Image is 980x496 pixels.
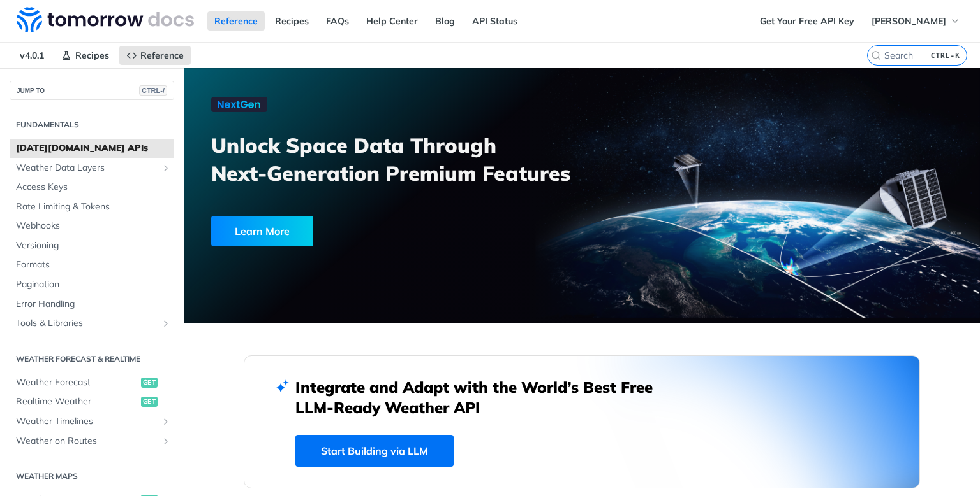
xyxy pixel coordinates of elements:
span: Rate Limiting & Tokens [16,201,171,213]
span: Tools & Libraries [16,317,158,330]
h2: Weather Forecast & realtime [10,353,174,365]
kbd: CTRL-K [928,49,963,62]
span: v4.0.1 [13,46,51,65]
a: Pagination [10,275,174,294]
span: Pagination [16,278,171,291]
a: API Status [465,11,524,31]
a: Access Keys [10,178,174,197]
a: Weather Forecastget [10,373,174,392]
span: Weather Timelines [16,415,158,428]
a: Weather on RoutesShow subpages for Weather on Routes [10,432,174,451]
a: Recipes [54,46,116,65]
span: Error Handling [16,298,171,311]
span: get [141,378,158,388]
button: Show subpages for Weather Timelines [161,416,171,427]
img: NextGen [211,97,267,112]
span: Webhooks [16,220,171,232]
a: Blog [428,11,462,31]
h3: Unlock Space Data Through Next-Generation Premium Features [211,131,596,187]
a: Rate Limiting & Tokens [10,197,174,216]
a: Tools & LibrariesShow subpages for Tools & Libraries [10,314,174,333]
span: Weather Data Layers [16,162,158,174]
h2: Integrate and Adapt with the World’s Best Free LLM-Ready Weather API [295,377,672,418]
a: Error Handling [10,295,174,314]
svg: Search [871,50,881,60]
span: get [141,397,158,407]
a: Learn More [211,216,519,246]
a: Realtime Weatherget [10,392,174,411]
a: Versioning [10,236,174,255]
span: Recipes [75,50,109,61]
a: Webhooks [10,216,174,236]
a: Reference [207,11,265,31]
a: FAQs [319,11,356,31]
span: Versioning [16,239,171,252]
img: Tomorrow.io Weather API Docs [17,7,194,32]
button: Show subpages for Weather on Routes [161,436,171,446]
button: [PERSON_NAME] [865,11,967,31]
span: [DATE][DOMAIN_NAME] APIs [16,142,171,155]
a: Reference [119,46,191,65]
span: Access Keys [16,181,171,194]
span: Realtime Weather [16,395,138,408]
a: Start Building via LLM [295,435,454,467]
button: JUMP TOCTRL-/ [10,81,174,100]
h2: Fundamentals [10,119,174,131]
a: Help Center [359,11,425,31]
a: Weather Data LayersShow subpages for Weather Data Layers [10,159,174,178]
span: Weather Forecast [16,376,138,389]
span: [PERSON_NAME] [872,15,946,27]
button: Show subpages for Weather Data Layers [161,163,171,173]
a: Get Your Free API Key [753,11,861,31]
a: [DATE][DOMAIN_NAME] APIs [10,139,174,158]
div: Learn More [211,216,313,246]
a: Formats [10,255,174,274]
span: Formats [16,259,171,271]
span: Weather on Routes [16,435,158,448]
button: Show subpages for Tools & Libraries [161,318,171,329]
span: Reference [140,50,184,61]
span: CTRL-/ [139,85,167,96]
a: Weather TimelinesShow subpages for Weather Timelines [10,412,174,431]
h2: Weather Maps [10,471,174,482]
a: Recipes [268,11,316,31]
